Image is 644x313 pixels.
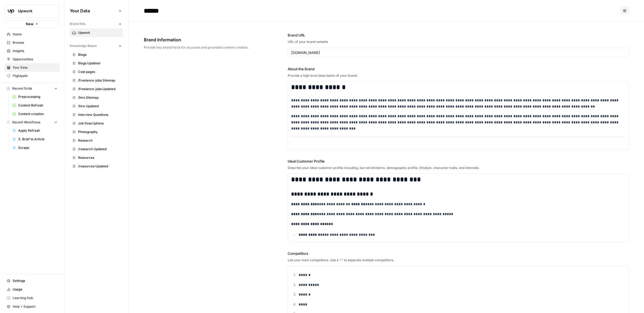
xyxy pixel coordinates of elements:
[70,85,123,93] a: /freelance-jobs Updated
[78,95,121,100] span: /hire Sitemap
[70,111,123,119] a: Interview Questions
[18,103,57,108] span: Content Refresh
[78,104,121,109] span: /hire Updated
[288,159,629,164] label: Ideal Customer Profile
[18,112,57,116] span: Content creation
[4,277,60,285] a: Settings
[10,101,60,110] a: Content Refresh
[4,72,60,80] a: Flightpath
[78,69,121,74] span: Cost pages
[13,49,57,53] span: Insights
[288,73,629,78] div: Provide a high level description of your brand.
[288,165,629,170] div: Describe your ideal customer profile including, but not limited to, demographic profile, lifestyl...
[291,50,625,55] input: www.sundaysoccer.com
[288,258,629,263] div: List your main competitors. Use a "," to separate multiple competitors.
[78,52,121,57] span: Blogs
[78,147,121,152] span: /research Updated
[4,302,60,311] button: Help + Support
[13,57,57,62] span: Opportunities
[13,287,57,292] span: Usage
[70,59,123,68] a: Blogs Updated
[12,86,32,91] span: Recent Grids
[70,50,123,59] a: Blogs
[4,294,60,302] a: Learning Hub
[70,28,123,37] a: Upwork
[70,43,97,48] span: Knowledge Bases
[78,30,121,35] span: Upwork
[288,39,629,44] div: URL of your brand website
[10,135,60,143] a: 3. Brief to Article
[18,137,57,142] span: 3. Brief to Article
[288,251,629,256] label: Competitors
[78,138,121,143] span: Research
[70,76,123,85] a: /freelance-jobs Sitemap
[4,47,60,55] a: Insights
[6,6,16,16] img: Upwork Logo
[288,66,629,72] label: About the Brand
[13,73,57,78] span: Flightpath
[4,63,60,72] a: Your Data
[70,145,123,153] a: /research Updated
[70,136,123,145] a: Research
[70,128,123,136] a: Photography
[4,4,60,18] button: Workspace: Upwork
[4,285,60,294] a: Usage
[78,130,121,134] span: Photography
[144,36,258,43] span: Brand Information
[13,32,57,37] span: Home
[4,20,60,28] button: New
[78,121,121,126] span: Job Descriptions
[13,40,57,45] span: Browse
[70,21,85,26] span: Brand Kits
[78,112,121,117] span: Interview Questions
[26,21,34,27] span: New
[70,119,123,128] a: Job Descriptions
[10,143,60,152] a: Scrape
[78,87,121,91] span: /freelance-jobs Updated
[4,84,60,93] button: Recent Grids
[78,61,121,66] span: Blogs Updated
[70,162,123,171] a: /resources Updated
[13,65,57,70] span: Your Data
[18,145,57,150] span: Scrape
[10,126,60,135] a: Apply Refresh
[13,278,57,283] span: Settings
[144,45,258,50] span: Provide key brand facts for accurate and grounded content creation.
[288,32,629,38] label: Brand URL
[78,155,121,160] span: Resources
[70,93,123,102] a: /hire Sitemap
[78,164,121,169] span: /resources Updated
[70,153,123,162] a: Resources
[10,110,60,118] a: Content creation
[18,94,57,99] span: Preprocessing
[78,78,121,83] span: /freelance-jobs Sitemap
[10,93,60,101] a: Preprocessing
[13,296,57,300] span: Learning Hub
[13,304,57,309] span: Help + Support
[4,118,60,126] button: Recent Workflows
[70,102,123,111] a: /hire Updated
[4,30,60,39] a: Home
[18,128,57,133] span: Apply Refresh
[12,120,40,125] span: Recent Workflows
[18,8,50,14] span: Upwork
[4,38,60,47] a: Browse
[70,8,117,14] span: Your Data
[70,68,123,76] a: Cost pages
[4,55,60,64] a: Opportunities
